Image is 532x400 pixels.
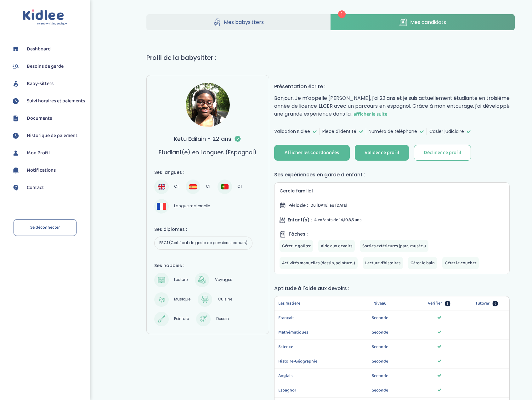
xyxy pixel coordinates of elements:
[410,18,446,26] span: Mes candidats
[27,167,56,174] span: Notifications
[172,315,191,323] span: Peinture
[365,149,399,157] div: Valider ce profil
[27,115,52,122] span: Documents
[274,284,510,292] h4: Aptitude à l'aide aux devoirs :
[274,94,510,118] p: Bonjour, Je m'appelle [PERSON_NAME], j'ai 22 ans et je suis actuellement étudiante en troisième a...
[372,387,388,394] span: Seconde
[11,148,20,158] img: profil.svg
[282,260,355,266] span: Activités manuelles (dessin, peinture...)
[414,145,471,161] button: Décliner ce profil
[158,183,165,191] img: Anglais
[372,329,388,336] span: Seconde
[154,262,261,269] h4: Ses hobbies :
[203,183,212,191] span: C1
[278,315,339,321] span: Français
[214,315,231,323] span: Dessin
[278,300,300,307] span: Les matiere
[424,149,461,157] div: Décliner ce profil
[11,166,20,175] img: notification.svg
[11,96,85,106] a: Suivi horaires et paiements
[154,169,261,176] h4: Ses langues :
[11,62,85,71] a: Besoins de garde
[157,239,250,247] span: PSC1 (Certificat de geste de premiers secours)
[27,149,50,157] span: Mon Profil
[373,300,387,307] span: Niveau
[321,243,352,249] span: Aide aux devoirs
[23,9,67,26] img: logo.svg
[172,296,193,303] span: Musique
[355,145,409,161] button: Valider ce profil
[159,148,257,157] p: Etudiant(e) en Langues (Espagnol)
[224,18,264,26] span: Mes babysitters
[429,128,464,135] span: Casier judiciaire
[274,128,310,135] span: Validation Kidlee
[322,128,356,135] span: Piece d'identité
[27,80,54,88] span: Baby-sitters
[174,134,241,143] h3: Ketu Edilain - 22 ans
[27,184,44,191] span: Contact
[365,260,400,266] span: Lecture d'histoires
[369,128,417,135] span: Numéro de téléphone
[288,202,308,209] span: Période :
[410,260,435,266] span: Gérer le bain
[354,110,387,118] span: afficher la suite
[27,45,51,53] span: Dashboard
[11,44,20,54] img: dashboard.svg
[278,329,339,336] span: Mathématiques
[157,203,166,209] img: Français
[172,276,190,284] span: Lecture
[11,44,85,54] a: Dashboard
[278,387,339,394] span: Espagnol
[428,300,442,307] span: Vérifier
[331,14,515,30] a: Mes candidats
[11,62,20,71] img: besoin.svg
[310,202,347,209] span: Du [DATE] au [DATE]
[215,296,234,303] span: Cuisine
[11,114,20,123] img: documents.svg
[146,14,331,30] a: Mes babysitters
[235,183,244,191] span: C1
[11,183,20,192] img: contact.svg
[274,145,350,161] button: Afficher les coordonnées
[11,166,85,175] a: Notifications
[338,10,346,18] span: 1
[372,314,388,321] span: Seconde
[27,63,64,70] span: Besoins de garde
[278,373,339,379] span: Anglais
[278,344,339,350] span: Science
[212,276,234,284] span: Voyages
[172,203,212,210] span: Langue maternelle
[11,79,85,89] a: Baby-sitters
[274,171,510,179] h4: Ses expériences en garde d'enfant :
[189,183,197,191] img: Espagnol
[154,226,261,233] h4: Ses diplomes :
[282,243,311,249] span: Gérer le goûter
[278,358,339,365] span: Histoire-Géographie
[27,97,85,105] span: Suivi horaires et paiements
[285,149,339,157] div: Afficher les coordonnées
[11,183,85,192] a: Contact
[314,216,361,223] span: 4 enfants de 14,10,8,5 ans
[372,358,388,365] span: Seconde
[172,183,181,191] span: C1
[11,131,85,140] a: Historique de paiement
[475,300,490,307] span: Tutorer
[11,148,85,158] a: Mon Profil
[14,219,76,236] a: Se déconnecter
[146,53,515,62] h1: Profil de la babysitter :
[11,114,85,123] a: Documents
[221,183,229,191] img: Portugais
[362,243,426,249] span: Sorties extérieures (parc, musée...)
[288,217,312,223] span: Enfant(s) :
[11,79,20,89] img: babysitters.svg
[11,131,20,140] img: suivihoraire.svg
[11,96,20,106] img: suivihoraire.svg
[372,343,388,350] span: Seconde
[27,132,77,140] span: Historique de paiement
[372,372,388,379] span: Seconde
[186,83,230,127] img: avatar
[288,231,308,237] span: Tâches :
[274,83,510,90] h4: Présentation écrite :
[280,188,504,194] h5: Cercle familial
[445,260,476,266] span: Gérer le coucher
